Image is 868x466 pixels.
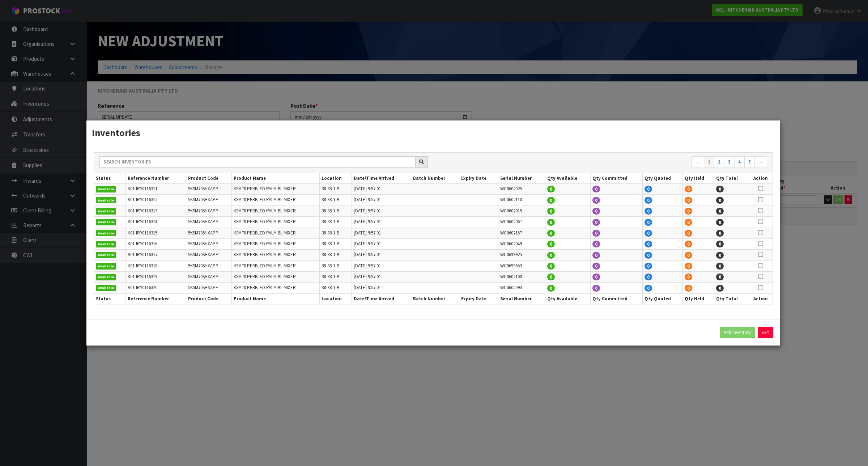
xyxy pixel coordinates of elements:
th: Date/Time Arrived [352,293,411,304]
td: KSM70 PEBBLED PALM BL MIXER [231,250,319,260]
td: [DATE] 9:57:01 [352,271,411,282]
th: Product Code [186,293,231,304]
td: 38-38-1-B [320,283,352,293]
td: 5KSM70SHXAPP [186,195,231,206]
th: Product Code [186,173,231,184]
button: Exit [758,327,773,338]
td: K01-IRY0116312 [126,195,186,206]
span: 0 [592,252,600,259]
a: ← [692,156,704,168]
td: KSM70 PEBBLED PALM BL MIXER [231,283,319,293]
span: Available [96,263,116,270]
td: [DATE] 9:57:01 [352,228,411,238]
span: 0 [547,208,555,215]
td: K01-IRY0116317 [126,250,186,260]
th: Qty Committed [591,293,643,304]
td: 5KSM70SHXAPP [186,184,231,195]
span: Available [96,241,116,247]
td: 5KSM70SHXAPP [186,206,231,216]
td: KSM70 PEBBLED PALM BL MIXER [231,184,319,195]
span: 0 [547,219,555,226]
span: 0 [592,208,600,215]
th: Action [748,293,773,304]
h3: Inventories [92,126,775,139]
span: 0 [644,197,652,204]
td: K01-IRY0116320 [126,283,186,293]
th: Location [320,293,352,304]
td: 5KSM70SHXAPP [186,283,231,293]
span: 0 [592,285,600,292]
a: 5 [744,156,755,168]
td: [DATE] 9:57:01 [352,195,411,206]
th: Location [320,173,352,184]
span: 0 [592,197,600,204]
th: Reference Number [126,173,186,184]
span: 0 [685,230,692,237]
span: Available [96,230,116,237]
td: 38-38-1-B [320,195,352,206]
span: Available [96,252,116,258]
span: 0 [685,219,692,226]
span: 0 [592,230,600,237]
span: 0 [685,263,692,270]
td: 5KSM70SHXAPP [186,238,231,249]
th: Qty Total [714,173,748,184]
td: WC0602100 [498,271,545,282]
span: 0 [547,285,555,292]
span: 0 [644,285,652,292]
th: Batch Number [411,293,459,304]
td: KSM70 PEBBLED PALM BL MIXER [231,195,319,206]
input: Search inventories [99,156,416,168]
span: 0 [716,285,724,292]
th: Date/Time Arrived [352,173,411,184]
th: Expiry Date [459,293,498,304]
nav: Page navigation [439,156,767,169]
span: 0 [592,186,600,192]
td: [DATE] 9:57:01 [352,260,411,271]
span: 0 [547,263,555,270]
span: Available [96,197,116,204]
span: 0 [685,274,692,280]
td: [DATE] 9:57:01 [352,206,411,216]
td: WC0602067 [498,217,545,228]
td: 38-38-1-B [320,217,352,228]
span: Available [96,274,116,280]
a: 3 [724,156,735,168]
th: Qty Available [545,173,591,184]
td: WC0602049 [498,238,545,249]
td: 38-38-1-B [320,238,352,249]
span: 0 [716,186,724,192]
td: 5KSM70SHXAPP [186,228,231,238]
span: 0 [592,263,600,270]
td: K01-IRY0116318 [126,260,186,271]
td: KSM70 PEBBLED PALM BL MIXER [231,260,319,271]
td: 38-38-1-B [320,260,352,271]
td: 38-38-1-B [320,250,352,260]
td: WC0602157 [498,228,545,238]
th: Qty Held [683,173,714,184]
span: 0 [592,241,600,247]
span: 0 [716,274,724,280]
td: WC0602015 [498,206,545,216]
td: 5KSM70SHXAPP [186,217,231,228]
a: 4 [734,156,745,168]
th: Action [748,173,773,184]
span: 0 [716,230,724,237]
span: 0 [547,241,555,247]
span: 0 [547,252,555,259]
td: K01-IRY0116316 [126,238,186,249]
td: WC0699925 [498,250,545,260]
th: Qty Committed [591,173,643,184]
th: Product Name [231,293,319,304]
th: Serial Number [498,173,545,184]
th: Batch Number [411,173,459,184]
th: Qty Available [545,293,591,304]
span: 0 [547,274,555,280]
span: 0 [547,197,555,204]
span: 0 [685,208,692,215]
td: 5KSM70SHXAPP [186,271,231,282]
th: Reference Number [126,293,186,304]
td: K01-IRY0116313 [126,206,186,216]
td: KSM70 PEBBLED PALM BL MIXER [231,217,319,228]
td: 5KSM70SHXAPP [186,250,231,260]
